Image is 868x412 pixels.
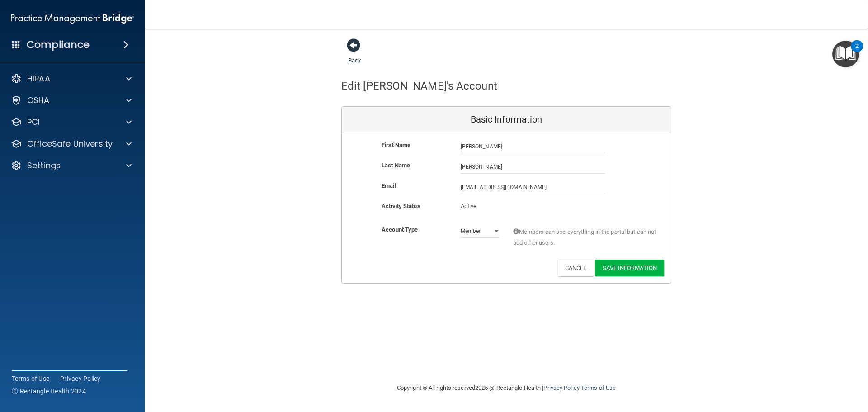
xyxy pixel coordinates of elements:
[341,374,671,403] div: Copyright © All rights reserved 2025 @ Rectangle Health | |
[27,117,40,128] p: PCI
[11,73,132,84] a: HIPAA
[27,73,50,84] p: HIPAA
[461,201,500,212] p: Active
[12,374,49,383] a: Terms of Use
[27,38,90,51] h4: Compliance
[11,95,132,106] a: OSHA
[341,80,497,92] h4: Edit [PERSON_NAME]'s Account
[11,117,132,128] a: PCI
[27,95,50,106] p: OSHA
[342,107,671,133] div: Basic Information
[382,182,396,189] b: Email
[382,162,410,169] b: Last Name
[382,203,420,209] b: Activity Status
[12,387,86,396] span: Ⓒ Rectangle Health 2024
[60,374,101,383] a: Privacy Policy
[382,142,410,148] b: First Name
[513,227,657,248] span: Members can see everything in the portal but can not add other users.
[855,46,859,58] div: 2
[11,160,132,171] a: Settings
[543,384,579,391] a: Privacy Policy
[348,46,361,64] a: Back
[27,138,113,149] p: OfficeSafe University
[595,260,664,276] button: Save Information
[27,160,61,171] p: Settings
[11,9,134,28] img: PMB logo
[11,138,132,149] a: OfficeSafe University
[581,384,616,391] a: Terms of Use
[557,260,594,276] button: Cancel
[832,41,859,67] button: Open Resource Center, 2 new notifications
[382,226,418,233] b: Account Type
